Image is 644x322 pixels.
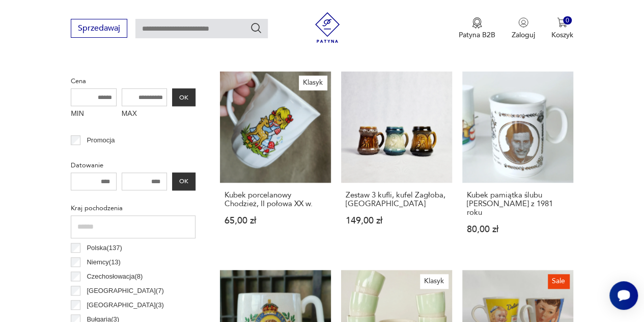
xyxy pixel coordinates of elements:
[71,76,195,87] p: Cena
[467,191,569,217] h3: Kubek pamiątka ślubu [PERSON_NAME] z 1981 roku
[557,17,567,28] img: Ikona koszyka
[346,216,447,225] p: 149,00 zł
[250,22,262,34] button: Szukaj
[225,216,326,225] p: 65,00 zł
[71,26,127,33] a: Sprzedawaj
[512,30,535,40] p: Zaloguj
[87,271,143,282] p: Czechosłowacja ( 8 )
[459,17,495,40] a: Ikona medaluPatyna B2B
[467,225,569,234] p: 80,00 zł
[312,12,343,43] img: Patyna - sklep z meblami i dekoracjami vintage
[87,300,163,311] p: [GEOGRAPHIC_DATA] ( 3 )
[346,191,447,208] h3: Zestaw 3 kufli, kufel Zagłoba, [GEOGRAPHIC_DATA]
[518,17,528,28] img: Ikonka użytkownika
[87,135,115,146] p: Promocja
[71,106,117,122] label: MIN
[472,17,482,29] img: Ikona medalu
[341,71,452,254] a: Zestaw 3 kufli, kufel Zagłoba, MirostowiceZestaw 3 kufli, kufel Zagłoba, [GEOGRAPHIC_DATA]149,00 zł
[462,71,573,254] a: Kubek pamiątka ślubu Karola i Diany z 1981 rokuKubek pamiątka ślubu [PERSON_NAME] z 1981 roku80,0...
[172,172,195,190] button: OK
[71,203,195,214] p: Kraj pochodzenia
[172,88,195,106] button: OK
[71,160,195,171] p: Datowanie
[551,30,573,40] p: Koszyk
[87,242,122,254] p: Polska ( 137 )
[459,30,495,40] p: Patyna B2B
[87,285,163,296] p: [GEOGRAPHIC_DATA] ( 7 )
[512,17,535,40] button: Zaloguj
[225,191,326,208] h3: Kubek porcelanowy Chodzież, II połowa XX w.
[563,16,572,25] div: 0
[122,106,167,122] label: MAX
[609,281,638,310] iframe: Smartsupp widget button
[459,17,495,40] button: Patyna B2B
[220,71,331,254] a: KlasykKubek porcelanowy Chodzież, II połowa XX w.Kubek porcelanowy Chodzież, II połowa XX w.65,00 zł
[551,17,573,40] button: 0Koszyk
[87,257,121,268] p: Niemcy ( 13 )
[71,19,127,38] button: Sprzedawaj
